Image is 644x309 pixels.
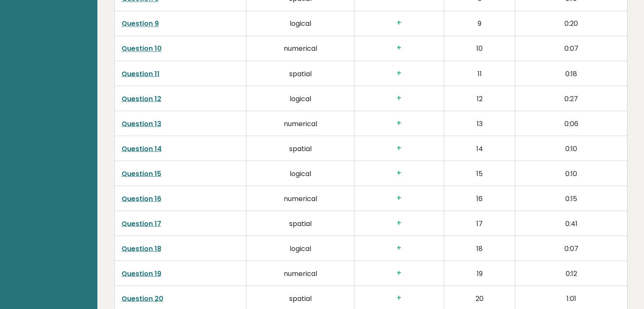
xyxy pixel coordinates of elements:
[444,11,515,36] td: 9
[515,235,627,260] td: 0:07
[361,69,437,77] h3: +
[122,143,162,153] a: Question 14
[361,218,437,227] h3: +
[361,243,437,252] h3: +
[444,110,515,135] td: 13
[515,86,627,110] td: 0:27
[361,168,437,177] h3: +
[444,61,515,86] td: 11
[122,69,160,78] a: Question 11
[122,268,161,278] a: Question 19
[122,19,159,28] a: Question 9
[515,210,627,235] td: 0:41
[444,160,515,185] td: 15
[122,193,161,203] a: Question 16
[444,235,515,260] td: 18
[122,94,161,103] a: Question 12
[122,168,161,178] a: Question 15
[515,135,627,160] td: 0:10
[361,193,437,202] h3: +
[361,119,437,127] h3: +
[515,36,627,61] td: 0:07
[361,293,437,302] h3: +
[122,243,161,253] a: Question 18
[515,110,627,135] td: 0:06
[361,19,437,28] h3: +
[515,11,627,36] td: 0:20
[122,218,161,228] a: Question 17
[246,235,354,260] td: logical
[246,260,354,285] td: numerical
[515,160,627,185] td: 0:10
[246,61,354,86] td: spatial
[361,143,437,152] h3: +
[444,185,515,210] td: 16
[444,135,515,160] td: 14
[361,268,437,277] h3: +
[246,11,354,36] td: logical
[515,61,627,86] td: 0:18
[246,185,354,210] td: numerical
[122,293,163,303] a: Question 20
[246,160,354,185] td: logical
[515,185,627,210] td: 0:15
[444,210,515,235] td: 17
[122,44,162,53] a: Question 10
[361,44,437,52] h3: +
[122,119,161,128] a: Question 13
[361,94,437,102] h3: +
[515,260,627,285] td: 0:12
[444,36,515,61] td: 10
[246,36,354,61] td: numerical
[444,260,515,285] td: 19
[444,86,515,110] td: 12
[246,110,354,135] td: numerical
[246,135,354,160] td: spatial
[246,86,354,110] td: logical
[246,210,354,235] td: spatial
